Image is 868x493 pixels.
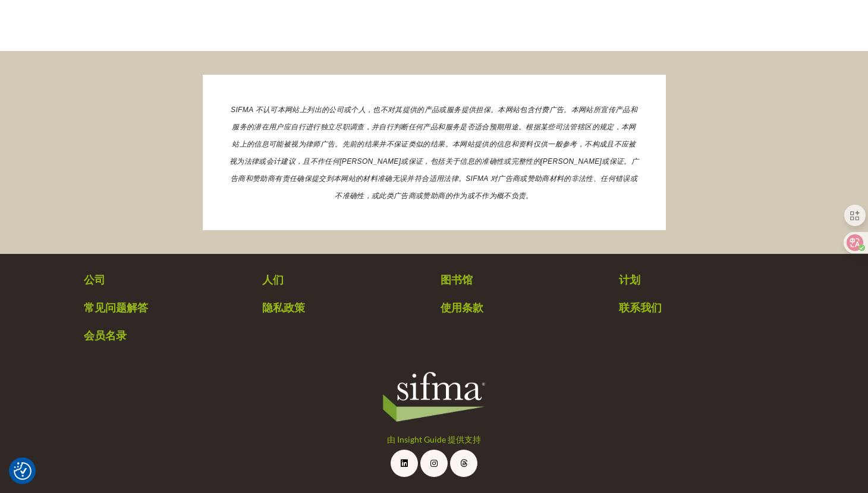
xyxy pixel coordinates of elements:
[420,450,448,477] a: Instagram 链接
[450,450,477,477] a: 主题链接
[441,273,473,286] font: 图书馆
[441,301,483,314] font: 使用条款
[84,272,250,288] a: 公司
[14,462,32,480] button: 同意偏好
[84,300,250,316] a: 常见问题解答
[619,272,785,288] a: 计划
[619,273,640,286] font: 计划
[262,301,305,314] font: 隐私政策
[84,273,105,286] font: 公司
[391,450,418,477] a: LinkedIn 链接
[387,434,481,444] a: 由 Insight Guide 提供支持
[262,273,284,286] font: 人们
[262,272,428,288] a: 人们
[84,327,250,343] a: 会员名录
[441,272,606,288] a: 图书馆
[84,301,148,314] font: 常见问题解答
[441,300,606,316] a: 使用条款
[262,300,428,316] a: 隐私政策
[380,367,488,426] img: 无网站标志
[14,462,32,480] img: 重新访问同意按钮
[231,106,571,114] font: SIFMA 不认可本网站上列出的公司或个人，也不对其提供的产品或服务提供担保。本网站包含付费广告。
[84,329,127,342] font: 会员名录
[619,300,785,316] a: 联系我们
[619,301,662,314] font: 联系我们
